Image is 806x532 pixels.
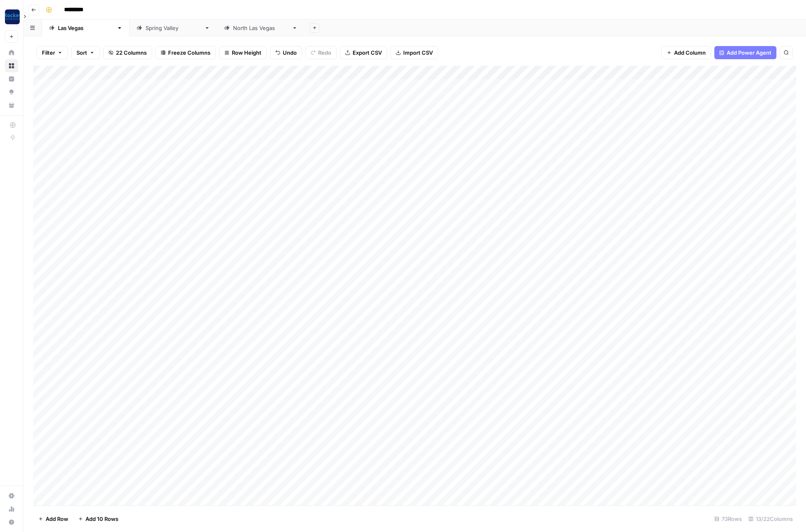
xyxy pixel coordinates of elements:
span: 22 Columns [116,49,147,57]
button: Filter [37,46,68,59]
a: Browse [5,59,18,72]
button: Add Row [33,512,73,525]
button: Import CSV [390,46,438,59]
div: [GEOGRAPHIC_DATA] [233,24,289,32]
button: 22 Columns [103,46,152,59]
button: Redo [305,46,337,59]
a: Home [5,46,18,59]
button: Sort [71,46,100,59]
button: Workspace: Rocket Pilots [5,7,18,27]
div: [GEOGRAPHIC_DATA] [58,24,113,32]
a: Opportunities [5,86,18,99]
a: Insights [5,72,18,86]
a: [GEOGRAPHIC_DATA] [42,20,129,36]
div: [GEOGRAPHIC_DATA] [145,24,201,32]
span: Redo [318,49,331,57]
span: Undo [283,49,297,57]
button: Freeze Columns [155,46,216,59]
div: 13/22 Columns [745,512,796,525]
button: Undo [270,46,302,59]
button: Row Height [219,46,267,59]
span: Row Height [232,49,261,57]
a: Usage [5,502,18,516]
button: Add 10 Rows [73,512,123,525]
span: Add 10 Rows [85,515,118,523]
span: Sort [76,49,87,57]
span: Add Column [674,49,706,57]
span: Add Power Agent [727,49,771,57]
span: Add Row [46,515,68,523]
button: Add Power Agent [714,46,776,59]
a: Settings [5,489,18,502]
button: Add Column [661,46,711,59]
button: Export CSV [340,46,387,59]
img: Rocket Pilots Logo [5,9,20,24]
a: [GEOGRAPHIC_DATA] [217,20,305,36]
div: 73 Rows [711,512,745,525]
button: Help + Support [5,516,18,529]
span: Freeze Columns [168,49,210,57]
a: [GEOGRAPHIC_DATA] [129,20,217,36]
span: Export CSV [353,49,382,57]
span: Import CSV [403,49,433,57]
a: Your Data [5,99,18,112]
span: Filter [42,49,55,57]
